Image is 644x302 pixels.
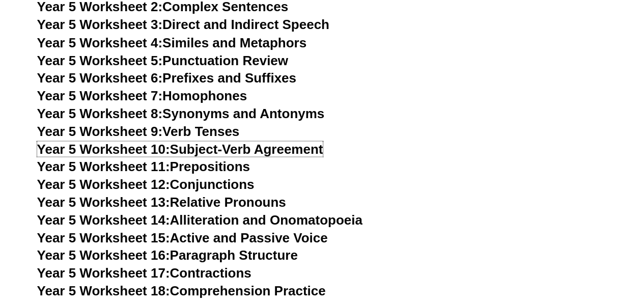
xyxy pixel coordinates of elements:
[37,123,240,139] a: Year 5 Worksheet 9:Verb Tenses
[37,283,326,298] a: Year 5 Worksheet 18:Comprehension Practice
[37,35,307,50] a: Year 5 Worksheet 4:Similes and Metaphors
[37,17,329,32] a: Year 5 Worksheet 3:Direct and Indirect Speech
[37,141,323,156] a: Year 5 Worksheet 10:Subject-Verb Agreement
[37,194,170,209] span: Year 5 Worksheet 13:
[37,212,362,227] a: Year 5 Worksheet 14:Alliteration and Onomatopoeia
[37,35,163,50] span: Year 5 Worksheet 4:
[37,212,170,227] span: Year 5 Worksheet 14:
[37,247,170,262] span: Year 5 Worksheet 16:
[37,247,298,262] a: Year 5 Worksheet 16:Paragraph Structure
[37,52,163,68] span: Year 5 Worksheet 5:
[37,158,250,174] a: Year 5 Worksheet 11:Prepositions
[37,194,286,209] a: Year 5 Worksheet 13:Relative Pronouns
[37,176,170,191] span: Year 5 Worksheet 12:
[37,70,296,85] a: Year 5 Worksheet 6:Prefixes and Suffixes
[37,283,170,298] span: Year 5 Worksheet 18:
[37,105,325,121] a: Year 5 Worksheet 8:Synonyms and Antonyms
[37,17,163,32] span: Year 5 Worksheet 3:
[37,265,170,280] span: Year 5 Worksheet 17:
[37,230,328,245] a: Year 5 Worksheet 15:Active and Passive Voice
[37,176,255,191] a: Year 5 Worksheet 12:Conjunctions
[37,52,288,68] a: Year 5 Worksheet 5:Punctuation Review
[37,105,163,121] span: Year 5 Worksheet 8:
[37,70,163,85] span: Year 5 Worksheet 6:
[37,158,170,174] span: Year 5 Worksheet 11:
[37,88,247,103] a: Year 5 Worksheet 7:Homophones
[474,187,644,302] iframe: Chat Widget
[37,230,170,245] span: Year 5 Worksheet 15:
[37,123,163,139] span: Year 5 Worksheet 9:
[37,265,251,280] a: Year 5 Worksheet 17:Contractions
[37,141,170,156] span: Year 5 Worksheet 10:
[37,88,163,103] span: Year 5 Worksheet 7:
